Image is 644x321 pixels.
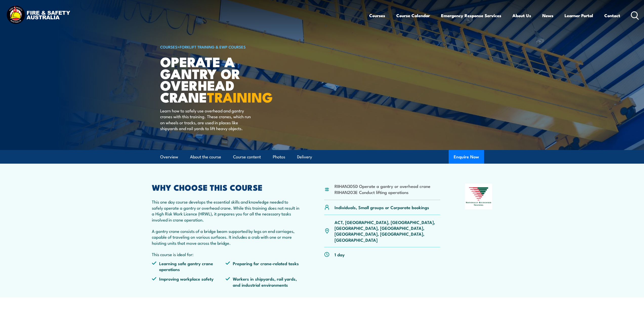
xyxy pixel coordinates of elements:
[160,56,285,103] h1: Operate a Gantry or Overhead Crane
[190,150,221,164] a: About the course
[152,228,300,246] p: A gantry crane consists of a bridge beam supported by legs on end carriages, capable of traveling...
[335,189,430,195] li: RIIHAN203E Conduct lifting operations
[335,219,441,243] p: ACT, [GEOGRAPHIC_DATA], [GEOGRAPHIC_DATA], [GEOGRAPHIC_DATA], [GEOGRAPHIC_DATA], [GEOGRAPHIC_DATA...
[335,183,430,189] li: RIIHAN305D Operate a gantry or overhead crane
[441,9,501,22] a: Emergency Response Services
[152,199,300,223] p: This one day course develops the essential skills and knowledge needed to safely operate a gantry...
[180,44,246,50] a: Forklift Training & EWP Courses
[512,9,531,22] a: About Us
[152,260,226,272] li: Learning safe gantry crane operations
[396,9,430,22] a: Course Calendar
[160,44,285,50] h6: >
[152,276,226,288] li: Improving workplace safety
[225,260,299,272] li: Preparing for crane-related tasks
[335,204,429,210] p: Individuals, Small groups or Corporate bookings
[604,9,620,22] a: Contact
[225,276,299,288] li: Workers in shipyards, rail yards, and industrial environments
[152,184,300,191] h2: WHY CHOOSE THIS COURSE
[297,150,312,164] a: Delivery
[449,150,484,164] button: Enquire Now
[335,252,345,257] p: 1 day
[233,150,261,164] a: Course content
[152,251,300,257] p: This course is ideal for:
[369,9,385,22] a: Courses
[160,108,253,131] p: Learn how to safely use overhead and gantry cranes with this training. These cranes, which run on...
[565,9,593,22] a: Learner Portal
[273,150,285,164] a: Photos
[207,86,273,107] strong: TRAINING
[160,150,178,164] a: Overview
[542,9,553,22] a: News
[160,44,177,50] a: COURSES
[465,184,492,209] img: Nationally Recognised Training logo.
